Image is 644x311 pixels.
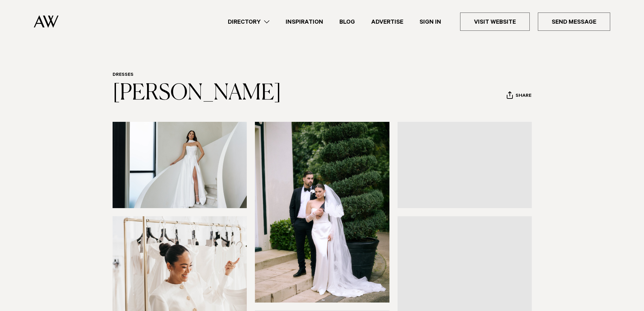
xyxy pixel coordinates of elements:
[411,17,449,26] a: Sign In
[34,15,58,28] img: Auckland Weddings Logo
[506,91,532,101] button: Share
[331,17,363,26] a: Blog
[516,93,531,99] span: Share
[113,83,281,104] a: [PERSON_NAME]
[538,13,610,31] a: Send Message
[363,17,411,26] a: Advertise
[460,13,530,31] a: Visit Website
[113,72,134,78] a: Dresses
[278,17,331,26] a: Inspiration
[220,17,278,26] a: Directory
